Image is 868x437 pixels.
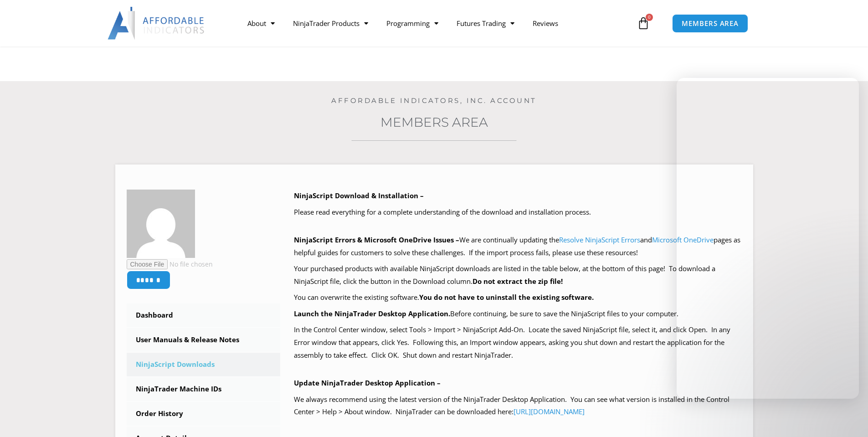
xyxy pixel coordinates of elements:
p: We are continually updating the and pages as helpful guides for customers to solve these challeng... [294,234,742,259]
p: Please read everything for a complete understanding of the download and installation process. [294,206,742,219]
a: User Manuals & Release Notes [127,328,281,352]
a: Affordable Indicators, Inc. Account [331,96,537,105]
a: Microsoft OneDrive [652,235,714,244]
p: We always recommend using the latest version of the NinjaTrader Desktop Application. You can see ... [294,393,742,419]
a: Order History [127,402,281,426]
a: Futures Trading [447,13,524,34]
b: Do not extract the zip file! [473,277,563,286]
p: Your purchased products with available NinjaScript downloads are listed in the table below, at th... [294,262,742,288]
b: NinjaScript Errors & Microsoft OneDrive Issues – [294,235,459,244]
a: 0 [623,10,663,36]
b: You do not have to uninstall the existing software. [419,293,594,302]
p: You can overwrite the existing software. [294,291,742,304]
p: Before continuing, be sure to save the NinjaScript files to your computer. [294,308,742,320]
a: NinjaScript Downloads [127,353,281,376]
img: 2dbaf27b5322b928826d69f7e4950490f60b459907147cae2d08ab120b90e784 [127,190,195,258]
a: Programming [377,13,447,34]
a: MEMBERS AREA [672,14,748,33]
a: [URL][DOMAIN_NAME] [514,407,585,416]
a: Resolve NinjaScript Errors [559,235,640,244]
iframe: To enrich screen reader interactions, please activate Accessibility in Grammarly extension settings [677,78,859,399]
a: NinjaTrader Products [284,13,377,34]
b: Update NinjaTrader Desktop Application – [294,378,441,387]
a: Dashboard [127,303,281,327]
a: NinjaTrader Machine IDs [127,377,281,401]
b: Launch the NinjaTrader Desktop Application. [294,309,450,318]
span: MEMBERS AREA [682,20,739,27]
a: Reviews [524,13,567,34]
a: About [238,13,284,34]
nav: Menu [238,13,635,34]
img: LogoAI | Affordable Indicators – NinjaTrader [108,7,205,40]
iframe: Intercom live chat [837,406,859,428]
a: Members Area [380,114,488,130]
b: NinjaScript Download & Installation – [294,191,424,200]
span: 0 [646,14,653,21]
p: In the Control Center window, select Tools > Import > NinjaScript Add-On. Locate the saved NinjaS... [294,324,742,362]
